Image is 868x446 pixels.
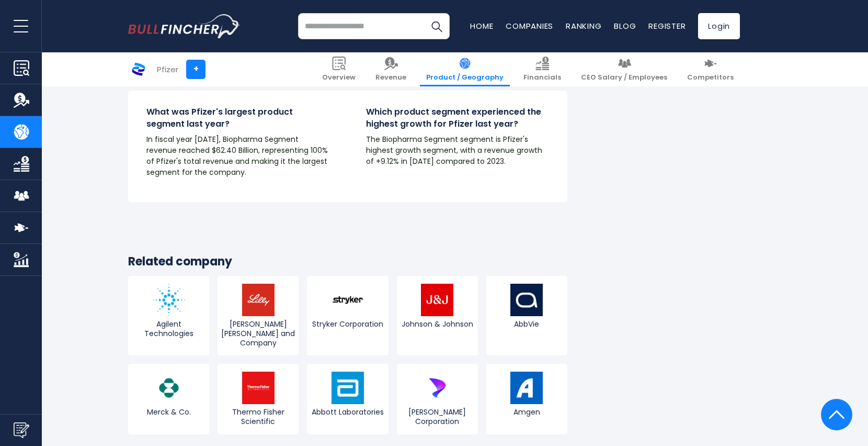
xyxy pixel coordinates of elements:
span: Competitors [687,73,734,82]
a: Companies [506,20,553,31]
a: Abbott Laboratories [307,364,388,434]
a: Go to homepage [128,14,241,38]
a: Register [648,20,686,31]
a: [PERSON_NAME] [PERSON_NAME] and Company [218,276,299,356]
img: ABBV logo [510,284,543,316]
img: MRK logo [153,372,185,404]
a: Financials [517,52,567,86]
img: SYK logo [332,284,364,316]
span: Financials [523,73,561,82]
a: Stryker Corporation [307,276,388,356]
a: Blog [614,20,636,31]
a: Agilent Technologies [128,276,209,356]
a: AbbVie [486,276,567,356]
div: Pfizer [157,63,178,75]
a: Revenue [369,52,413,86]
h4: Which product segment experienced the highest growth for Pfizer last year? [366,106,549,130]
span: Johnson & Johnson [399,319,475,329]
img: TMO logo [242,372,275,404]
h3: Related company [128,254,567,270]
img: PFE logo [129,59,149,79]
a: Login [698,13,740,39]
a: Merck & Co. [128,364,209,434]
span: Stryker Corporation [310,319,385,329]
a: Home [470,20,493,31]
h4: What was Pfizer's largest product segment last year? [146,106,329,130]
img: ABT logo [332,372,364,404]
p: The Biopharma Segment segment is Pfizer's highest growth segment, with a revenue growth of +9.12%... [366,134,549,167]
button: Search [424,13,450,39]
span: Product / Geography [426,73,504,82]
img: AMGN logo [510,372,543,404]
a: Ranking [566,20,601,31]
span: Abbott Laboratories [310,407,385,417]
a: Overview [316,52,362,86]
p: In fiscal year [DATE], Biopharma Segment revenue reached $62.40 Billion, representing 100% of Pfi... [146,134,329,178]
a: Thermo Fisher Scientific [218,364,299,434]
a: Competitors [681,52,740,86]
span: Revenue [375,73,406,82]
a: Johnson & Johnson [397,276,478,356]
img: bullfincher logo [128,14,241,38]
span: Overview [322,73,356,82]
img: LLY logo [242,284,275,316]
a: Amgen [486,364,567,434]
a: Product / Geography [420,52,510,86]
span: Amgen [489,407,565,417]
span: AbbVie [489,319,565,329]
span: CEO Salary / Employees [581,73,667,82]
a: [PERSON_NAME] Corporation [397,364,478,434]
img: DHR logo [421,372,453,404]
img: JNJ logo [421,284,453,316]
span: Merck & Co. [131,407,207,417]
span: [PERSON_NAME] Corporation [399,407,475,426]
img: A logo [153,284,185,316]
a: + [186,60,205,79]
span: Thermo Fisher Scientific [220,407,296,426]
a: CEO Salary / Employees [575,52,673,86]
span: [PERSON_NAME] [PERSON_NAME] and Company [220,319,296,348]
span: Agilent Technologies [131,319,207,338]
